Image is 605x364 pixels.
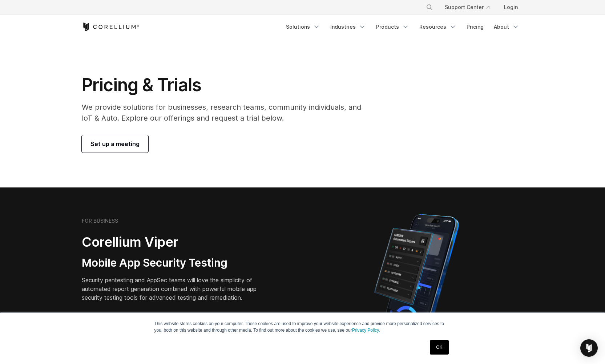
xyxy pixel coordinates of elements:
[489,20,524,33] a: About
[90,139,140,148] span: Set up a meeting
[82,276,268,302] p: Security pentesting and AppSec teams will love the simplicity of automated report generation comb...
[498,1,524,14] a: Login
[282,20,324,33] a: Solutions
[82,256,268,270] h3: Mobile App Security Testing
[352,328,380,333] a: Privacy Policy.
[439,1,495,14] a: Support Center
[82,135,148,153] a: Set up a meeting
[82,23,140,31] a: Corellium Home
[154,320,451,333] p: This website stores cookies on your computer. These cookies are used to improve your website expe...
[282,20,524,33] div: Navigation Menu
[462,20,488,33] a: Pricing
[430,340,448,355] a: OK
[372,20,414,33] a: Products
[82,234,268,250] h2: Corellium Viper
[580,339,598,357] div: Open Intercom Messenger
[417,1,524,14] div: Navigation Menu
[415,20,461,33] a: Resources
[423,1,436,14] button: Search
[82,74,371,96] h1: Pricing & Trials
[326,20,370,33] a: Industries
[82,102,371,124] p: We provide solutions for businesses, research teams, community individuals, and IoT & Auto. Explo...
[82,218,118,224] h6: FOR BUSINESS
[362,211,471,338] img: Corellium MATRIX automated report on iPhone showing app vulnerability test results across securit...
